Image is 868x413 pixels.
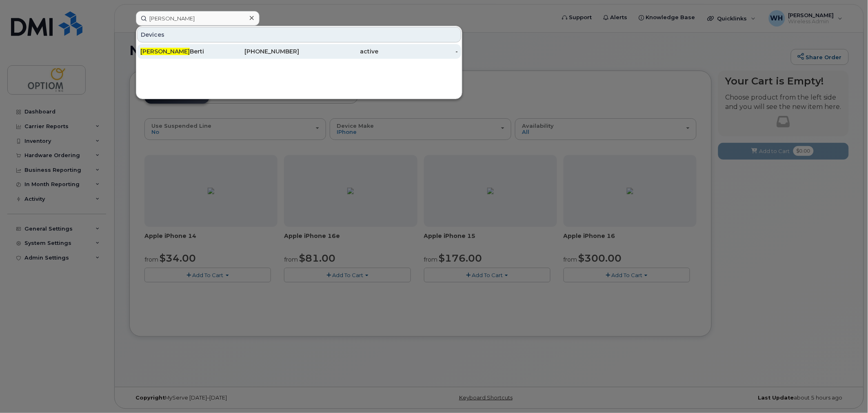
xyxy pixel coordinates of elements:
div: Devices [137,27,461,42]
div: [PHONE_NUMBER] [220,47,300,56]
div: active [299,47,379,56]
div: Berti [140,47,220,56]
a: [PERSON_NAME]Berti[PHONE_NUMBER]active- [137,44,461,59]
div: - [379,47,458,56]
span: [PERSON_NAME] [140,48,190,55]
